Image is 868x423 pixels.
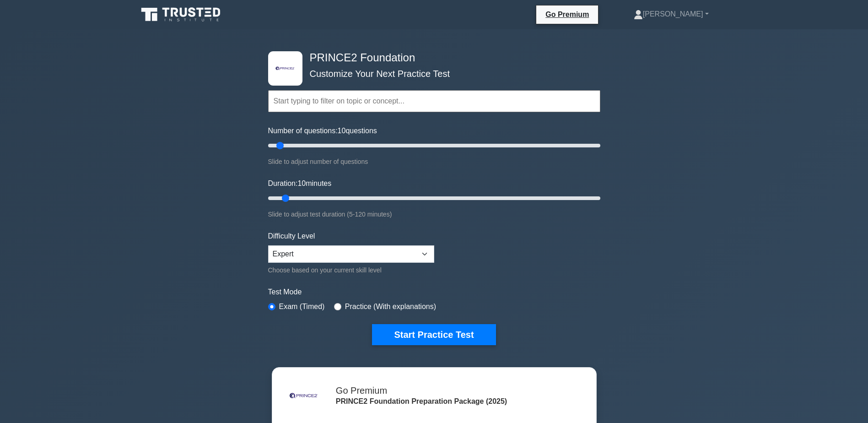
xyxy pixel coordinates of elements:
[612,5,731,23] a: [PERSON_NAME]
[268,209,600,220] div: Slide to adjust test duration (5-120 minutes)
[268,231,315,242] label: Difficulty Level
[338,127,346,135] span: 10
[268,287,600,298] label: Test Mode
[268,90,600,112] input: Start typing to filter on topic or concept...
[306,51,555,65] h4: PRINCE2 Foundation
[279,301,325,312] label: Exam (Timed)
[268,265,434,276] div: Choose based on your current skill level
[268,178,332,189] label: Duration: minutes
[540,9,594,20] a: Go Premium
[345,301,436,312] label: Practice (With explanations)
[297,179,306,187] span: 10
[268,156,600,167] div: Slide to adjust number of questions
[372,324,496,345] button: Start Practice Test
[268,125,377,136] label: Number of questions: questions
